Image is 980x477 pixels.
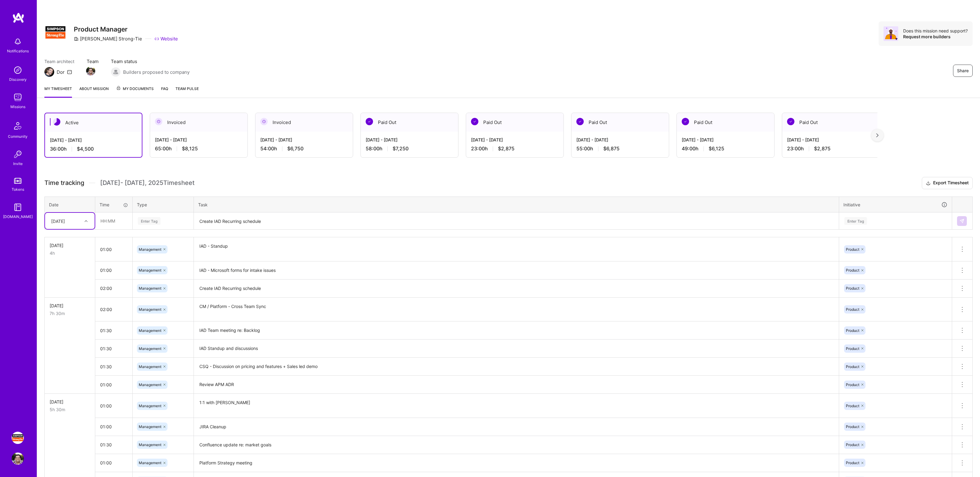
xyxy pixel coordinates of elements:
div: Community [8,133,28,140]
img: Submit [959,219,964,223]
img: logo [12,12,24,23]
textarea: IAD - Microsoft forms for intake issues [194,262,838,279]
img: Company Logo [44,21,66,43]
div: Tokens [12,186,24,193]
div: 54:00 h [260,145,348,152]
img: Team Architect [44,67,54,77]
a: My Documents [116,85,154,98]
span: Product [846,460,859,465]
textarea: Create IAD Recurring schedule [194,280,838,297]
span: Management [139,346,161,351]
div: [DATE] [51,218,65,224]
span: Product [846,286,859,291]
div: Paid Out [677,113,774,132]
button: Export Timesheet [922,177,973,189]
textarea: Review APM ADR [194,376,838,393]
img: Paid Out [576,118,584,125]
div: Notifications [7,48,29,54]
span: Product [846,247,859,252]
i: icon Chevron [85,220,88,223]
div: [PERSON_NAME] Strong-Tie [74,36,142,42]
span: Management [139,382,161,387]
span: Management [139,460,161,465]
a: FAQ [161,85,168,98]
img: Paid Out [366,118,373,125]
div: [DATE] [50,399,90,405]
textarea: CM / Platform - Cross Team Sync [194,298,838,321]
input: HH:MM [95,322,132,339]
div: [DATE] - [DATE] [471,137,559,143]
div: Invoiced [255,113,353,132]
input: HH:MM [95,398,132,414]
div: 55:00 h [576,145,664,152]
span: Management [139,307,161,312]
div: Invite [13,160,23,167]
span: Management [139,404,161,408]
span: Management [139,364,161,369]
span: Share [957,68,969,74]
div: [DATE] - [DATE] [50,137,137,143]
img: User Avatar [12,453,24,465]
div: Paid Out [466,113,563,132]
img: tokens [14,178,21,184]
textarea: 1:1 with [PERSON_NAME] [194,394,838,417]
img: Paid Out [471,118,478,125]
th: Date [45,197,95,212]
img: Team Member Avatar [86,66,95,76]
span: Team [87,58,99,65]
div: [DATE] - [DATE] [260,137,348,143]
span: Management [139,247,161,252]
th: Task [194,197,839,212]
input: HH:MM [95,455,132,471]
span: $7,250 [393,145,409,152]
input: HH:MM [96,213,132,229]
textarea: IAD - Standup [194,238,838,261]
div: 49:00 h [682,145,769,152]
input: HH:MM [95,340,132,357]
span: $8,125 [182,145,198,152]
input: HH:MM [95,437,132,453]
img: Paid Out [787,118,794,125]
textarea: Confluence update re: market goals [194,437,838,453]
div: Dor [57,69,65,75]
a: Team Pulse [175,85,199,98]
div: Missions [10,103,25,110]
input: HH:MM [95,241,132,257]
i: icon Download [926,180,931,186]
span: Team architect [44,58,74,65]
div: 23:00 h [787,145,875,152]
i: icon Mail [67,69,72,74]
a: Simpson Strong-Tie: Product Manager [10,432,25,444]
th: Type [133,197,194,212]
span: Product [846,346,859,351]
div: [DATE] [50,242,90,249]
div: [DATE] - [DATE] [787,137,875,143]
i: icon CompanyGray [74,36,79,41]
div: Enter Tag [138,216,160,226]
div: 4h [50,250,90,256]
span: Product [846,442,859,447]
span: Management [139,286,161,291]
a: My timesheet [44,85,72,98]
div: [DOMAIN_NAME] [3,213,33,220]
img: Invite [12,148,24,160]
img: Simpson Strong-Tie: Product Manager [12,432,24,444]
span: Product [846,307,859,312]
h3: Product Manager [74,25,178,33]
div: Does this mission need support? [903,28,968,34]
div: Initiative [843,201,948,208]
div: Paid Out [361,113,458,132]
span: Product [846,382,859,387]
img: Invoiced [260,118,268,125]
div: 58:00 h [366,145,453,152]
img: right [876,133,879,137]
textarea: IAD Standup and discussions [194,340,838,357]
span: Product [846,404,859,408]
div: Time [100,201,128,208]
div: [DATE] - [DATE] [366,137,453,143]
span: Team Pulse [175,86,199,91]
div: Paid Out [571,113,669,132]
span: Product [846,364,859,369]
img: Builders proposed to company [111,67,121,77]
input: HH:MM [95,301,132,317]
